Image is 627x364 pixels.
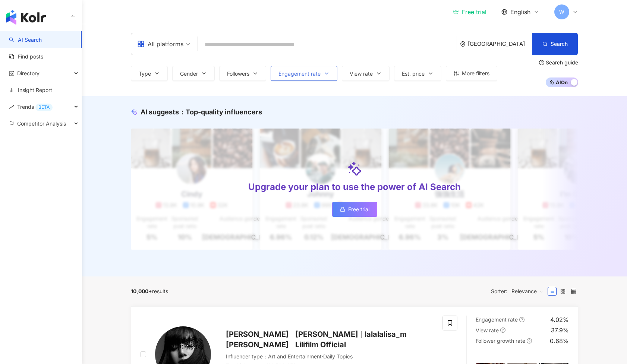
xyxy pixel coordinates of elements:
span: question-circle [527,338,532,344]
span: Engagement rate [476,316,518,323]
img: logo [6,10,46,25]
span: Followers [227,71,249,77]
div: results [131,288,168,294]
span: lalalalisa_m [365,330,407,339]
span: Directory [17,65,40,82]
span: Competitor Analysis [17,115,66,132]
button: Gender [172,66,215,81]
span: question-circle [519,317,524,322]
a: Free trial [453,8,486,16]
button: Followers [219,66,266,81]
span: Art and Entertainment [268,353,322,360]
span: Daily Topics [323,353,353,360]
span: English [510,8,530,16]
span: Follower growth rate [476,338,525,344]
a: searchAI Search [9,36,42,44]
div: Upgrade your plan to use the power of AI Search [248,181,461,193]
span: Est. price [402,71,425,77]
button: View rate [342,66,390,81]
span: Search [551,41,568,47]
div: BETA [35,104,53,111]
a: Insight Report [9,86,52,94]
span: 10,000+ [131,288,152,294]
span: View rate [350,71,373,77]
div: [GEOGRAPHIC_DATA] [468,41,532,47]
span: rise [9,104,14,110]
button: Search [532,33,578,55]
span: Trends [17,98,53,115]
div: 37.9% [551,326,569,334]
a: Find posts [9,53,43,60]
button: Engagement rate [271,66,337,81]
span: Type [139,71,151,77]
span: question-circle [500,327,505,333]
span: appstore [137,40,145,48]
span: Free trial [348,206,369,212]
button: More filters [446,66,497,81]
span: W [559,8,564,16]
span: · [322,353,323,360]
span: Lilifilm Official [295,340,346,349]
span: Engagement rate [278,71,321,77]
span: More filters [462,70,489,76]
a: Free trial [332,202,377,217]
span: Top-quality influencers [186,108,262,116]
span: [PERSON_NAME] [226,330,289,339]
button: Est. price [394,66,441,81]
span: [PERSON_NAME] [226,340,289,349]
div: Influencer type ： [226,353,434,360]
div: 0.68% [550,337,569,345]
span: question-circle [539,60,544,65]
span: [PERSON_NAME] [295,330,358,339]
span: Gender [180,71,198,77]
div: All platforms [137,38,183,50]
span: environment [460,41,466,47]
div: AI suggests ： [141,107,262,117]
div: Search guide [546,60,578,66]
button: Type [131,66,168,81]
span: View rate [476,327,499,333]
div: Sorter: [491,285,548,297]
span: Relevance [511,285,543,297]
div: 4.02% [550,316,569,324]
